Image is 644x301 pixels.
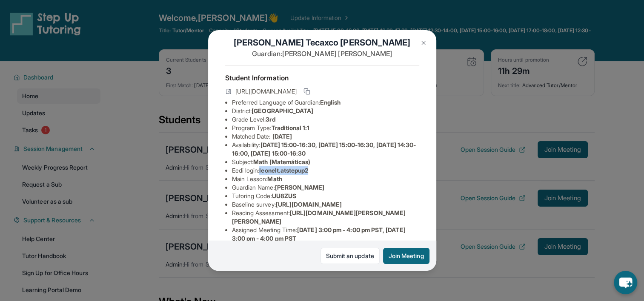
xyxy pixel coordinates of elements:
a: Submit an update [321,248,380,264]
span: 3rd [266,116,275,123]
span: [PERSON_NAME] [275,184,325,191]
h4: Student Information [225,73,419,83]
span: [DATE] [272,133,292,140]
li: Tutoring Code : [232,192,419,200]
img: Close Icon [420,40,427,46]
button: chat-button [614,271,637,294]
button: Join Meeting [383,248,429,264]
span: [URL][DOMAIN_NAME] [276,201,342,208]
p: Guardian: [PERSON_NAME] [PERSON_NAME] [225,48,419,59]
span: [URL][DOMAIN_NAME] [235,87,297,96]
span: [GEOGRAPHIC_DATA] [252,107,313,114]
li: Guardian Name : [232,183,419,192]
span: UU8ZUS [272,192,296,199]
li: Baseline survey : [232,200,419,209]
li: Program Type: [232,124,419,132]
h1: [PERSON_NAME] Tecaxco [PERSON_NAME] [225,37,419,48]
li: Matched Date: [232,132,419,141]
li: Assigned Meeting Time : [232,226,419,243]
li: Main Lesson : [232,175,419,183]
span: Traditional 1:1 [271,124,309,131]
li: Subject : [232,158,419,166]
span: English [320,99,341,106]
span: [URL][DOMAIN_NAME][PERSON_NAME][PERSON_NAME] [232,209,406,225]
li: Availability: [232,141,419,158]
li: Grade Level: [232,115,419,124]
li: District: [232,107,419,115]
span: leonelt.atstepup2 [259,167,308,174]
span: Math [267,175,282,182]
span: Math (Matemáticas) [253,158,310,165]
span: [DATE] 3:00 pm - 4:00 pm PST, [DATE] 3:00 pm - 4:00 pm PST [232,226,406,242]
button: Copy link [302,86,312,97]
li: Preferred Language of Guardian: [232,98,419,107]
span: [DATE] 15:00-16:30, [DATE] 15:00-16:30, [DATE] 14:30-16:00, [DATE] 15:00-16:30 [232,141,416,157]
li: Reading Assessment : [232,209,419,226]
li: Eedi login : [232,166,419,175]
